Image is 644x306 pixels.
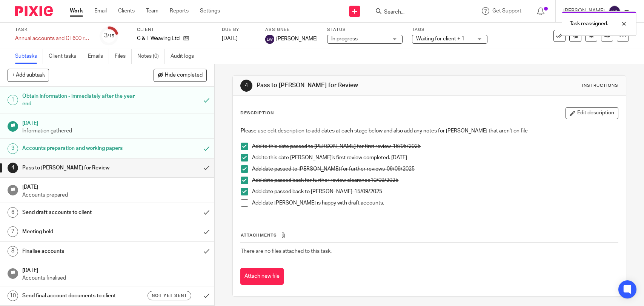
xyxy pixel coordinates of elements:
p: Add to this date passed to [PERSON_NAME] for first review-16/05/2025 [252,143,618,150]
div: 6 [8,207,18,218]
h1: Obtain information - immediately after the year end [22,91,135,110]
p: C & T Weaving Ltd [137,35,180,42]
img: Pixie [15,6,53,16]
button: Attach new file [240,268,284,285]
h1: Send draft accounts to client [22,207,135,218]
h1: [DATE] [22,181,207,191]
button: + Add subtask [8,69,49,81]
label: Task [15,27,91,33]
span: Hide completed [165,72,203,78]
div: Annual accounts and CT600 return [15,35,91,42]
a: Notes (0) [137,49,165,64]
div: Instructions [582,83,618,89]
span: [DATE] [222,36,238,41]
a: Subtasks [15,49,43,64]
span: [PERSON_NAME] [276,35,318,43]
h1: Finalise accounts [22,246,135,257]
a: Work [70,7,83,15]
span: In progress [331,36,358,42]
label: Client [137,27,212,33]
button: Edit description [566,107,618,119]
p: Accounts prepared [22,191,207,199]
span: Waiting for client + 1 [416,36,464,42]
p: Add date passed to [PERSON_NAME] for further reviews-09/09/2025 [252,165,618,173]
p: Add date [PERSON_NAME] is happy with draft accounts. [252,199,618,207]
a: Audit logs [171,49,200,64]
h1: Accounts preparation and working papers [22,143,135,154]
span: Attachments [241,233,277,237]
a: Client tasks [49,49,82,64]
div: 4 [8,163,18,173]
a: Team [146,7,158,15]
p: Accounts finalised [22,274,207,282]
h1: Pass to [PERSON_NAME] for Review [257,81,446,89]
a: Files [115,49,132,64]
div: 8 [8,246,18,257]
div: 7 [8,226,18,237]
img: svg%3E [265,35,274,44]
div: 10 [8,291,18,301]
div: 3 [8,143,18,154]
h1: Pass to [PERSON_NAME] for Review [22,162,135,174]
label: Assignee [265,27,318,33]
p: Add date passed back for further review clearance10/09/2025 [252,177,618,184]
span: There are no files attached to this task. [241,249,332,254]
p: Add to this date [PERSON_NAME]'s first review completed. [DATE] [252,154,618,161]
a: Emails [88,49,109,64]
div: 4 [240,80,252,92]
a: Reports [170,7,189,15]
h1: Meeting held [22,226,135,237]
p: Please use edit description to add dates at each stage below and also add any notes for [PERSON_N... [241,127,618,135]
p: Information gathered [22,127,207,135]
div: 1 [8,95,18,105]
p: Add date passed back to [PERSON_NAME]-15/09/2025 [252,188,618,195]
h1: [DATE] [22,265,207,274]
a: Clients [118,7,135,15]
p: Description [240,110,274,116]
span: Not yet sent [152,292,187,299]
small: /15 [108,34,114,38]
a: Email [94,7,107,15]
img: svg%3E [609,5,621,17]
h1: Send final account documents to client [22,290,135,301]
label: Due by [222,27,256,33]
a: Settings [200,7,220,15]
button: Hide completed [154,69,207,81]
h1: [DATE] [22,118,207,127]
div: 3 [104,31,114,40]
p: Task reassigned. [570,20,608,28]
